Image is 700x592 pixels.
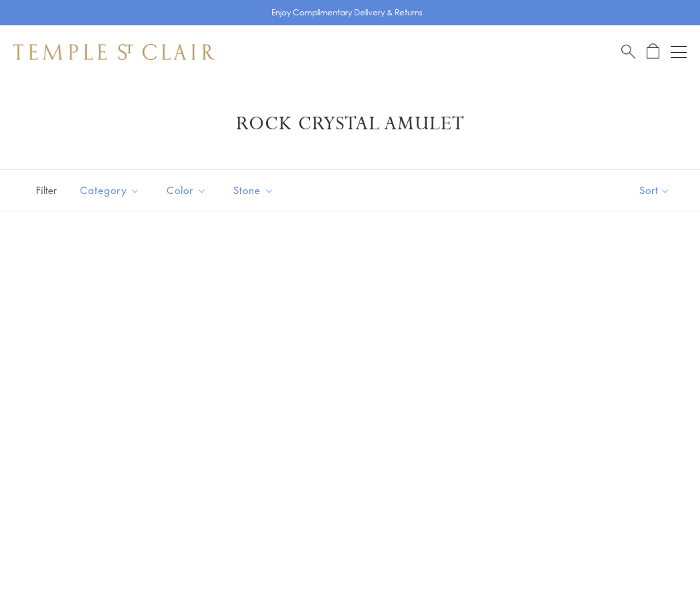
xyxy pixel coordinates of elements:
[227,182,284,199] span: Stone
[609,170,700,211] button: Show sort by
[223,175,284,205] button: Stone
[33,112,667,136] h1: Rock Crystal Amulet
[160,182,217,199] span: Color
[647,43,659,60] a: Open Shopping Bag
[157,175,217,205] button: Color
[13,44,215,60] img: Temple St. Clair
[73,182,150,199] span: Category
[621,43,635,60] a: Search
[271,6,423,19] p: Enjoy Complimentary Delivery & Returns
[671,44,687,60] button: Open navigation
[70,175,150,205] button: Category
